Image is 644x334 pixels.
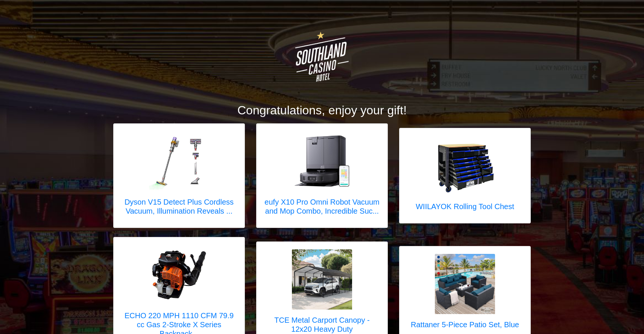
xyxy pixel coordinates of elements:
[264,316,380,334] h5: TCE Metal Carport Canopy - 12x20 Heavy Duty
[121,197,237,216] h5: Dyson V15 Detect Plus Cordless Vacuum, Illumination Reveals ...
[149,245,209,305] img: ECHO 220 MPH 1110 CFM 79.9 cc Gas 2-Stroke X Series Backpack Blower with Tube-Mounted Throttle PB...
[416,202,514,211] h5: WIILAYOK Rolling Tool Chest
[416,136,514,216] a: WIILAYOK Rolling Tool Chest WIILAYOK Rolling Tool Chest
[292,249,352,310] img: TCE Metal Carport Canopy - 12x20 Heavy Duty
[113,103,531,117] h2: Congratulations, enjoy your gift!
[435,136,495,196] img: WIILAYOK Rolling Tool Chest
[264,131,380,220] a: eufy X10 Pro Omni Robot Vacuum and Mop Combo, Incredible Suction, Dual Mops with 12 mm Auto-Lift ...
[121,131,237,220] a: Dyson V15 Detect Plus Cordless Vacuum, Illumination Reveals dust, 240AW, 3 Power Modes, Up to 60 ...
[411,320,519,329] h5: Rattaner 5-Piece Patio Set, Blue
[149,131,209,191] img: Dyson V15 Detect Plus Cordless Vacuum, Illumination Reveals dust, 240AW, 3 Power Modes, Up to 60 ...
[435,254,495,314] img: Rattaner 5-Piece Patio Set, Blue
[411,254,519,334] a: Rattaner 5-Piece Patio Set, Blue Rattaner 5-Piece Patio Set, Blue
[292,131,352,191] img: eufy X10 Pro Omni Robot Vacuum and Mop Combo, Incredible Suction, Dual Mops with 12 mm Auto-Lift ...
[264,197,380,216] h5: eufy X10 Pro Omni Robot Vacuum and Mop Combo, Incredible Suc...
[282,19,362,94] img: Logo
